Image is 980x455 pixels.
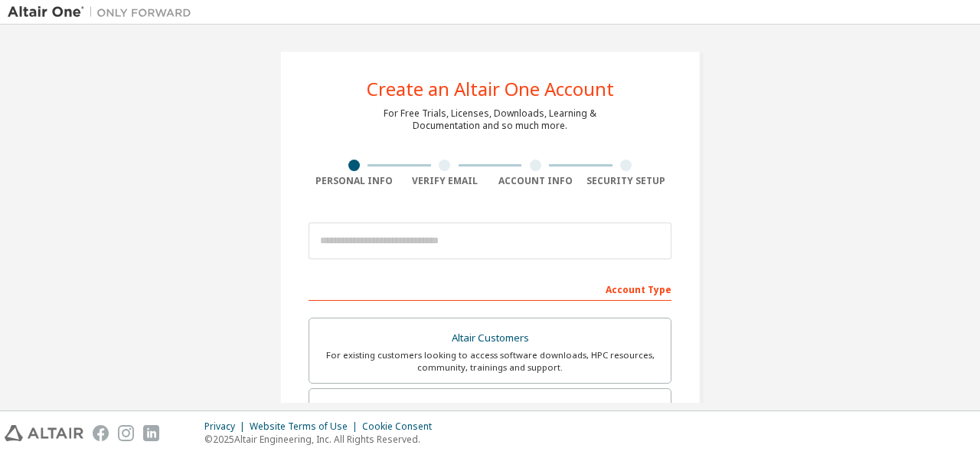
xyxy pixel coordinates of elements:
div: Students [318,398,661,420]
img: linkedin.svg [143,425,159,441]
div: Verify Email [400,175,491,187]
div: Account Type [309,276,671,301]
div: Personal Info [309,175,400,187]
div: Security Setup [581,175,672,187]
div: Create an Altair One Account [367,80,614,98]
div: Account Info [490,175,581,187]
div: For Free Trials, Licenses, Downloads, Learning & Documentation and so much more. [384,107,596,132]
div: Website Terms of Use [250,420,362,433]
img: altair_logo.svg [5,425,83,441]
img: facebook.svg [93,425,109,441]
p: © 2025 Altair Engineering, Inc. All Rights Reserved. [204,433,441,446]
img: instagram.svg [118,425,134,441]
img: Altair One [8,5,199,20]
div: Privacy [204,420,250,433]
div: For existing customers looking to access software downloads, HPC resources, community, trainings ... [318,349,661,374]
div: Altair Customers [318,328,661,349]
div: Cookie Consent [362,420,441,433]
